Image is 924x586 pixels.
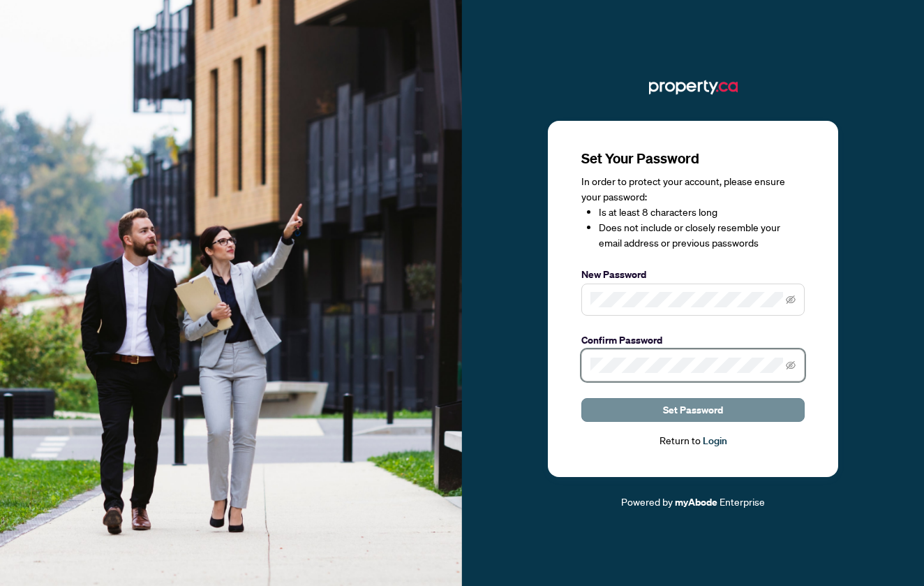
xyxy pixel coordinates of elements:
li: Does not include or closely resemble your email address or previous passwords [599,220,805,251]
li: Is at least 8 characters long [599,205,805,220]
button: Set Password [581,398,805,422]
h3: Set Your Password [581,149,805,168]
span: Set Password [663,399,723,421]
a: myAbode [675,495,717,510]
div: In order to protect your account, please ensure your password: [581,174,805,251]
label: New Password [581,267,805,282]
img: ma-logo [649,76,738,98]
label: Confirm Password [581,332,805,348]
span: eye-invisible [786,295,796,305]
div: Return to [581,433,805,449]
span: Powered by [621,495,673,508]
span: eye-invisible [786,360,796,370]
a: Login [703,434,727,447]
span: Enterprise [720,495,765,508]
